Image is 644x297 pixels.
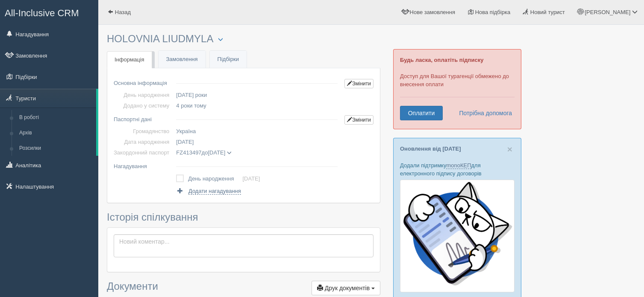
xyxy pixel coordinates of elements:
a: Додати нагадування [176,187,241,195]
a: Інформація [107,51,152,69]
span: Інформація [115,56,144,63]
td: День народження [114,90,173,100]
span: [PERSON_NAME] [585,9,630,15]
a: Оплатити [400,106,443,120]
span: 4 роки тому [176,102,206,109]
a: Оновлення від [DATE] [400,146,461,152]
td: Паспортні дані [114,111,173,126]
b: Будь ласка, оплатіть підписку [400,57,483,63]
td: День народження [188,173,242,185]
td: Дата народження [114,137,173,147]
td: Нагадування [114,158,173,172]
span: Новий турист [530,9,565,15]
span: All-Inclusive CRM [5,8,79,18]
a: Потрібна допомога [453,106,512,120]
td: Додано у систему [114,100,173,111]
button: Друк документів [312,281,380,295]
a: [DATE] [242,175,260,182]
a: monoКЕП [446,162,471,169]
span: × [507,144,512,154]
td: Закордонний паспорт [114,147,173,158]
h3: HOLOVNIA LIUDMYLA [107,33,380,45]
td: [DATE] роки [173,90,341,100]
span: FZ413497 [176,149,201,156]
a: Замовлення [159,51,206,68]
div: Доступ для Вашої турагенції обмежено до внесення оплати [393,49,521,129]
a: Змінити [344,79,373,88]
a: В роботі [15,110,96,125]
span: Додати нагадування [188,188,241,195]
span: Назад [115,9,131,15]
button: Close [507,145,512,154]
span: Нова підбірка [475,9,511,15]
a: Підбірки [210,51,247,68]
span: [DATE] [176,139,194,145]
span: [DATE] [208,149,225,156]
span: Друк документів [325,285,370,291]
h3: Документи [107,281,380,295]
p: Додали підтримку для електронного підпису договорів [400,161,515,178]
h3: Історія спілкування [107,212,380,223]
td: Основна інформація [114,75,173,90]
a: All-Inclusive CRM [0,0,98,24]
span: до [176,149,232,156]
a: Архів [15,125,96,141]
a: Розсилки [15,141,96,156]
td: Громадянство [114,126,173,137]
span: Нове замовлення [410,9,455,15]
a: Змінити [344,115,373,125]
img: monocat.avif [400,180,515,292]
td: Україна [173,126,341,137]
